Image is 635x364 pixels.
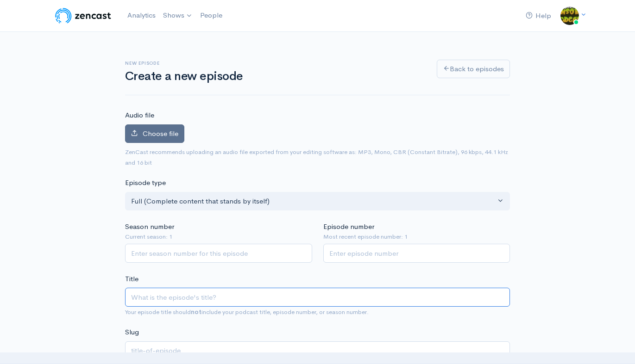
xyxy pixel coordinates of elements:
h6: New episode [125,61,426,66]
span: Choose file [143,129,178,138]
a: People [196,6,226,25]
a: Analytics [124,6,159,25]
button: Full (Complete content that stands by itself) [125,192,510,211]
small: Current season: 1 [125,232,312,241]
input: Enter episode number [323,244,510,263]
a: Help [522,6,555,26]
strong: not [191,308,201,316]
small: Most recent episode number: 1 [323,232,510,241]
img: ... [560,6,579,25]
img: ZenCast Logo [54,6,113,25]
label: Slug [125,327,139,338]
a: Shows [159,6,196,26]
label: Audio file [125,110,154,121]
input: Enter season number for this episode [125,244,312,263]
input: title-of-episode [125,341,510,360]
small: ZenCast recommends uploading an audio file exported from your editing software as: MP3, Mono, CBR... [125,148,508,167]
small: Your episode title should include your podcast title, episode number, or season number. [125,308,369,316]
div: Full (Complete content that stands by itself) [131,196,496,207]
label: Episode number [323,222,374,232]
label: Episode type [125,178,166,188]
h1: Create a new episode [125,70,426,83]
label: Title [125,274,138,284]
input: What is the episode's title? [125,288,510,307]
label: Season number [125,222,174,232]
a: Back to episodes [437,60,510,79]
